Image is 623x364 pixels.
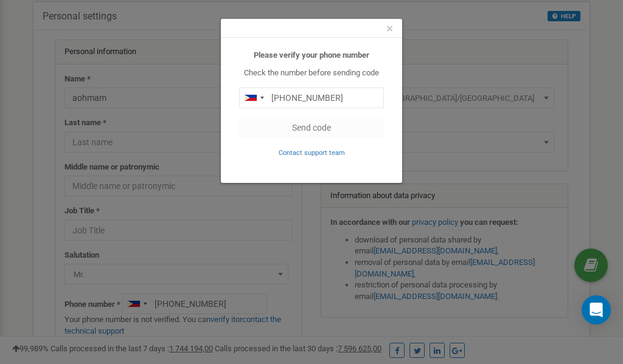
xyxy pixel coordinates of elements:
[386,22,393,35] button: Close
[239,88,384,108] input: 0905 123 4567
[239,117,384,138] button: Send code
[386,21,393,36] span: ×
[582,295,611,325] div: Open Intercom Messenger
[279,149,345,157] small: Contact support team
[279,148,345,157] a: Contact support team
[254,50,369,60] b: Please verify your phone number
[240,88,268,108] div: Telephone country code
[239,67,384,79] p: Check the number before sending code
